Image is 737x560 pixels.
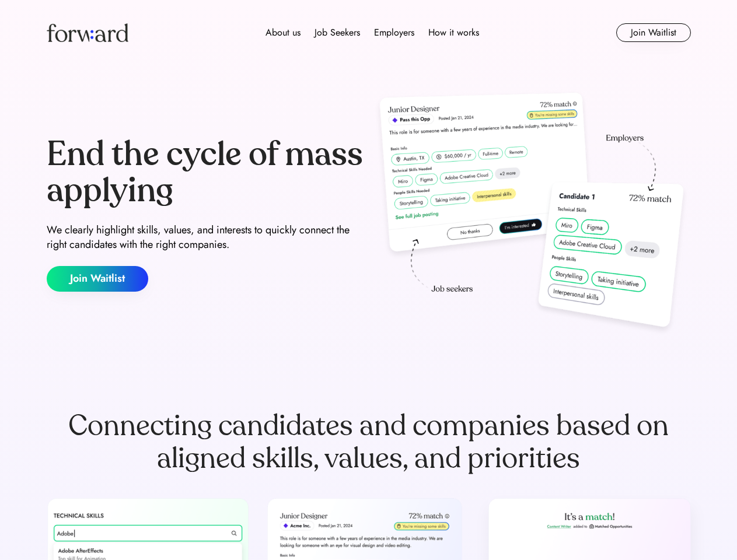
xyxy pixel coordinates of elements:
div: About us [266,26,301,40]
div: How it works [428,26,479,40]
button: Join Waitlist [47,266,148,292]
div: We clearly highlight skills, values, and interests to quickly connect the right candidates with t... [47,223,364,252]
img: Forward logo [47,23,128,42]
button: Join Waitlist [616,23,691,42]
div: End the cycle of mass applying [47,136,364,208]
div: Connecting candidates and companies based on aligned skills, values, and priorities [47,409,691,475]
div: Employers [374,26,414,40]
div: Job Seekers [315,26,360,40]
img: hero-image.png [373,89,691,339]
